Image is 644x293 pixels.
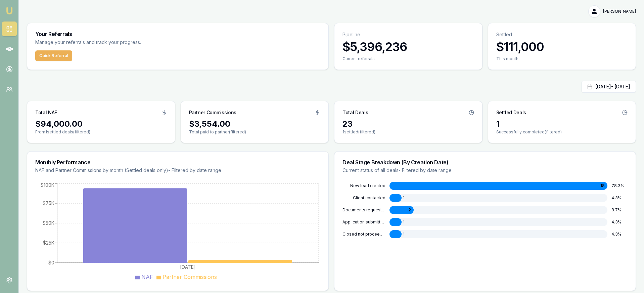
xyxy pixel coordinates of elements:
p: Manage your referrals and track your progress. [35,39,207,46]
p: 1 settled (filtered) [342,129,474,135]
span: Partner Commissions [163,274,217,280]
p: From 1 settled deals (filtered) [35,129,167,135]
div: 4.3 % [611,219,628,225]
img: emu-icon-u.png [5,7,13,15]
p: Total paid to partner (filtered) [189,129,321,135]
h3: $5,396,236 [342,40,474,53]
span: 1 [403,219,405,225]
div: NEW LEAD CREATED [342,183,385,189]
span: [PERSON_NAME] [603,9,636,14]
tspan: [DATE] [180,264,196,270]
h3: Deal Stage Breakdown (By Creation Date) [342,160,628,165]
div: $3,554.00 [189,119,321,129]
div: 23 [342,119,474,129]
span: 2 [408,207,411,213]
tspan: $25K [43,240,54,246]
h3: $111,000 [496,40,628,53]
span: 18 [600,183,605,189]
div: 1 [496,119,628,129]
div: CLIENT CONTACTED [342,195,385,201]
button: Quick Referral [35,50,72,61]
span: NAF [141,274,153,280]
div: 4.3 % [611,195,628,201]
tspan: $75K [43,200,54,206]
h3: Total Deals [342,109,368,116]
tspan: $100K [41,182,54,188]
h3: Partner Commissions [189,109,236,116]
div: CLOSED NOT PROCEEDING [342,232,385,237]
div: This month [496,56,628,61]
div: 8.7 % [611,207,628,213]
span: 1 [403,232,405,237]
tspan: $50K [43,220,54,226]
div: APPLICATION SUBMITTED TO LENDER [342,219,385,225]
tspan: $0 [48,260,54,265]
p: Current status of all deals - Filtered by date range [342,167,628,174]
button: [DATE]- [DATE] [582,81,636,93]
p: Successfully completed (filtered) [496,129,628,135]
h3: Total NAF [35,109,57,116]
div: 78.3 % [611,183,628,189]
div: Current referrals [342,56,474,61]
h3: Your Referrals [35,31,320,37]
p: NAF and Partner Commissions by month (Settled deals only) - Filtered by date range [35,167,320,174]
div: DOCUMENTS REQUESTED FROM CLIENT [342,207,385,213]
div: 4.3 % [611,232,628,237]
p: Pipeline [342,31,474,38]
span: 1 [403,195,405,201]
h3: Monthly Performance [35,160,320,165]
h3: Settled Deals [496,109,526,116]
p: Settled [496,31,628,38]
div: $94,000.00 [35,119,167,129]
